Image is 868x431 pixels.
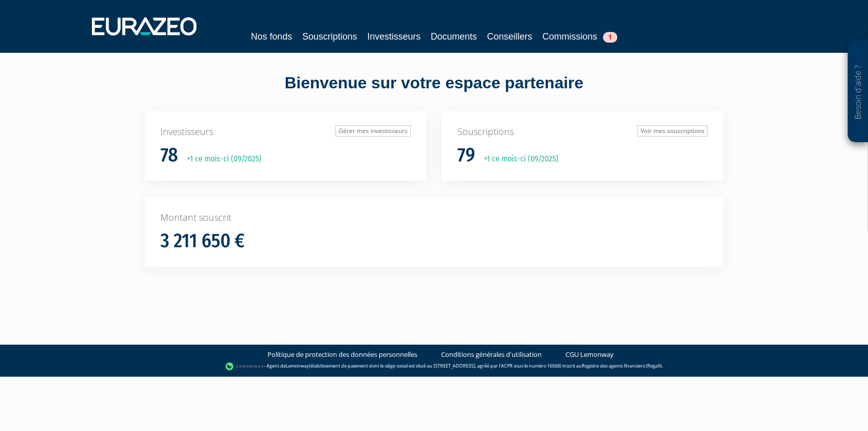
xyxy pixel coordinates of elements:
[160,125,411,139] p: Investisseurs
[477,153,558,165] p: +1 ce mois-ci (09/2025)
[565,350,614,359] a: CGU Lemonway
[457,125,708,139] p: Souscriptions
[487,29,532,44] a: Conseillers
[10,361,858,372] div: - Agent de (établissement de paiement dont le siège social est situé au [STREET_ADDRESS], agréé p...
[638,125,708,137] a: Voir mes souscriptions
[137,72,731,111] div: Bienvenue sur votre espace partenaire
[441,350,542,359] a: Conditions générales d'utilisation
[160,211,708,224] p: Montant souscrit
[336,125,411,137] a: Gérer mes investisseurs
[302,29,357,44] a: Souscriptions
[457,145,475,166] h1: 79
[431,29,477,44] a: Documents
[268,350,417,359] a: Politique de protection des données personnelles
[160,145,178,166] h1: 78
[852,46,864,138] p: Besoin d'aide ?
[367,29,420,44] a: Investisseurs
[92,17,196,36] img: 1732889491-logotype_eurazeo_blanc_rvb.png
[225,361,264,372] img: logo-lemonway.png
[582,362,662,369] a: Registre des agents financiers (Regafi)
[180,153,261,165] p: +1 ce mois-ci (09/2025)
[286,362,309,369] a: Lemonway
[251,29,292,44] a: Nos fonds
[603,32,617,43] span: 1
[160,230,245,252] h1: 3 211 650 €
[543,29,617,44] a: Commissions1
